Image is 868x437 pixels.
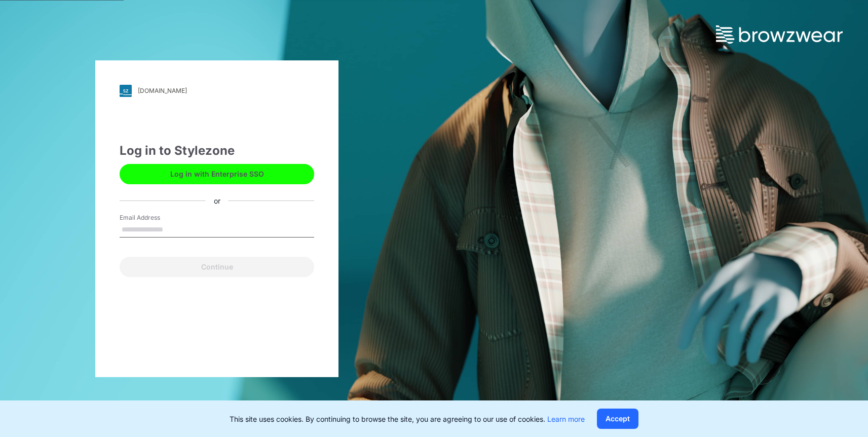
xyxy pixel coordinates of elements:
[206,195,229,206] div: or
[120,164,314,184] button: Log in with Enterprise SSO
[230,414,585,424] p: This site uses cookies. By continuing to browse the site, you are agreeing to our use of cookies.
[138,87,187,94] div: [DOMAIN_NAME]
[547,415,585,423] a: Learn more
[597,409,638,429] button: Accept
[120,85,132,97] img: svg+xml;base64,PHN2ZyB3aWR0aD0iMjgiIGhlaWdodD0iMjgiIHZpZXdCb3g9IjAgMCAyOCAyOCIgZmlsbD0ibm9uZSIgeG...
[120,85,314,97] a: [DOMAIN_NAME]
[716,25,843,44] img: browzwear-logo.73288ffb.svg
[120,142,314,160] div: Log in to Stylezone
[120,213,191,222] label: Email Address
